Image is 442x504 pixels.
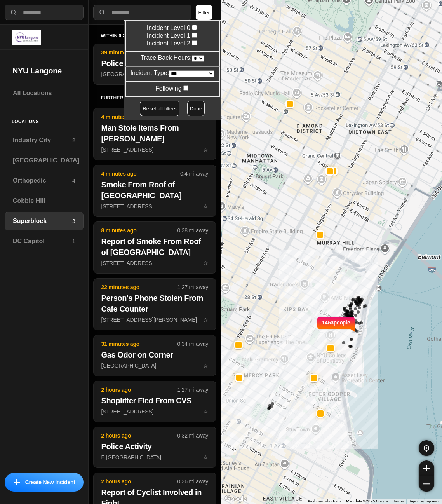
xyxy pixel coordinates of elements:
[93,71,216,77] a: 39 minutes ago0.14 mi awayPolice Activity[GEOGRAPHIC_DATA]star
[13,237,72,246] h3: DC Capitol
[223,494,249,504] a: Open this area in Google Maps (opens a new window)
[195,5,212,20] button: Filter
[93,381,216,422] button: 2 hours ago1.27 mi awayShoplifter Fled From CVS[STREET_ADDRESS]star
[93,221,216,274] button: 8 minutes ago0.38 mi awayReport of Smoke From Roof of [GEOGRAPHIC_DATA][STREET_ADDRESS]star
[93,108,216,160] button: 4 minutes ago0.84 mi awayMan Stole Items From [PERSON_NAME][STREET_ADDRESS]star
[192,33,197,38] input: Incident Level 1
[203,203,208,209] span: star
[140,101,179,116] button: Reset all filters
[13,156,79,165] h3: [GEOGRAPHIC_DATA]
[93,362,216,369] a: 31 minutes ago0.34 mi awayGas Odor on Corner[GEOGRAPHIC_DATA]star
[5,232,84,251] a: DC Capitol1
[93,454,216,460] a: 2 hours ago0.32 mi awayPolice ActivityE [GEOGRAPHIC_DATA]star
[101,283,177,291] p: 22 minutes ago
[93,260,216,266] a: 8 minutes ago0.38 mi awayReport of Smoke From Roof of [GEOGRAPHIC_DATA][STREET_ADDRESS]star
[419,476,434,492] button: zoom-out
[101,453,208,461] p: E [GEOGRAPHIC_DATA]
[409,499,440,503] a: Report a map error
[5,192,84,210] a: Cobble Hill
[177,227,208,234] p: 0.38 mi away
[101,95,189,101] h5: further away
[12,65,76,76] h2: NYU Langone
[98,9,106,16] img: search
[393,499,404,503] a: Terms (opens in new tab)
[101,395,208,406] h2: Shoplifter Fled From CVS
[192,55,204,62] select: Trace Back Hours:
[101,349,208,360] h2: Gas Odor on Corner
[350,316,356,333] img: notch
[101,113,177,121] p: 4 minutes ago
[101,259,208,267] p: [STREET_ADDRESS]
[101,236,208,258] h2: Report of Smoke From Roof of [GEOGRAPHIC_DATA]
[13,89,75,98] h3: All Locations
[308,499,341,504] button: Keyboard shortcuts
[177,386,208,394] p: 1.27 mi away
[101,227,177,234] p: 8 minutes ago
[5,109,84,131] h5: Locations
[192,40,197,45] input: Incident Level 2
[5,151,84,170] a: [GEOGRAPHIC_DATA]
[131,39,214,47] label: Incident Level 2
[93,165,216,217] button: 4 minutes ago0.4 mi awaySmoke From Roof of [GEOGRAPHIC_DATA][STREET_ADDRESS]star
[93,146,216,153] a: 4 minutes ago0.84 mi awayMan Stole Items From [PERSON_NAME][STREET_ADDRESS]star
[13,216,72,226] h3: Superblock
[101,362,208,370] p: [GEOGRAPHIC_DATA]
[423,465,430,471] img: zoom-in
[5,212,84,230] a: Superblock3
[93,44,216,85] button: 39 minutes ago0.14 mi awayPolice Activity[GEOGRAPHIC_DATA]star
[101,179,208,201] h2: Smoke From Roof of [GEOGRAPHIC_DATA]
[101,122,208,144] h2: Man Stole Items From [PERSON_NAME]
[72,237,75,245] p: 1
[419,440,434,456] button: recenter
[131,70,214,76] label: Incident Type:
[101,146,208,153] p: [STREET_ADDRESS]
[101,58,208,69] h2: Police Activity
[101,70,208,78] p: [GEOGRAPHIC_DATA]
[131,24,214,31] label: Incident Level 0
[316,316,322,333] img: notch
[93,316,216,323] a: 22 minutes ago1.27 mi awayPerson's Phone Stolen From Cafe Counter[STREET_ADDRESS][PERSON_NAME]star
[13,136,72,145] h3: Industry City
[93,427,216,468] button: 2 hours ago0.32 mi awayPolice ActivityE [GEOGRAPHIC_DATA]star
[101,432,177,439] p: 2 hours ago
[203,317,208,323] span: star
[93,278,216,330] button: 22 minutes ago1.27 mi awayPerson's Phone Stolen From Cafe Counter[STREET_ADDRESS][PERSON_NAME]star
[203,363,208,369] span: star
[101,340,177,348] p: 31 minutes ago
[192,25,197,30] input: Incident Level 0
[223,494,249,504] img: Google
[101,478,177,485] p: 2 hours ago
[101,33,209,39] h5: within 0.25 mi
[101,202,208,210] p: [STREET_ADDRESS]
[5,473,84,492] button: iconCreate New Incident
[346,499,388,503] span: Map data ©2025 Google
[177,432,208,439] p: 0.32 mi away
[72,136,75,144] p: 2
[14,479,20,485] img: icon
[177,478,208,485] p: 0.36 mi away
[72,217,75,225] p: 3
[131,31,214,39] label: Incident Level 1
[322,319,350,336] p: 1453 people
[93,335,216,376] button: 31 minutes ago0.34 mi awayGas Odor on Corner[GEOGRAPHIC_DATA]star
[203,146,208,153] span: star
[187,101,205,116] button: Done
[155,85,190,92] label: Following
[10,9,17,16] img: search
[419,460,434,476] button: zoom-in
[177,283,208,291] p: 1.27 mi away
[101,386,177,394] p: 2 hours ago
[183,85,188,91] input: Following
[101,441,208,452] h2: Police Activity
[203,454,208,460] span: star
[5,131,84,150] a: Industry City2
[101,170,180,178] p: 4 minutes ago
[93,408,216,415] a: 2 hours ago1.27 mi awayShoplifter Fled From CVS[STREET_ADDRESS]star
[12,30,41,45] img: logo
[13,176,72,185] h3: Orthopedic
[101,49,177,56] p: 39 minutes ago
[177,340,208,348] p: 0.34 mi away
[203,260,208,266] span: star
[93,203,216,209] a: 4 minutes ago0.4 mi awaySmoke From Roof of [GEOGRAPHIC_DATA][STREET_ADDRESS]star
